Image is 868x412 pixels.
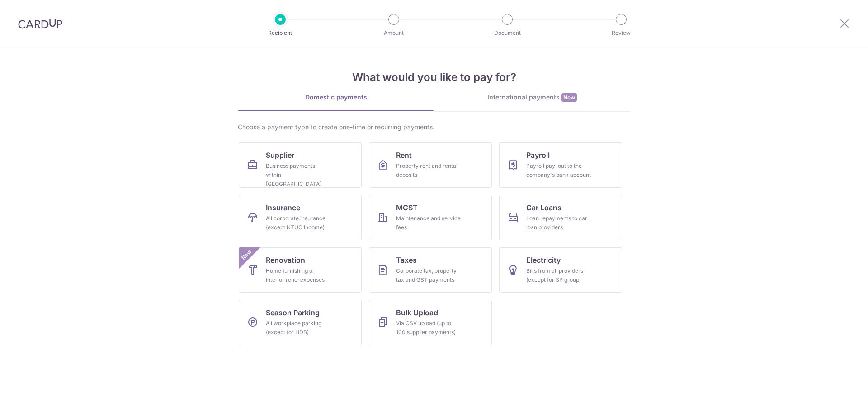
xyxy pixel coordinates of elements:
[499,142,622,188] a: PayrollPayroll pay-out to the company's bank account
[526,266,591,284] div: Bills from all providers (except for SP group)
[369,300,492,345] a: Bulk UploadVia CSV upload (up to 100 supplier payments)
[396,150,412,161] span: Rent
[526,214,591,232] div: Loan repayments to car loan providers
[18,18,62,29] img: CardUp
[434,93,630,102] div: International payments
[526,255,561,265] span: Electricity
[239,142,362,188] a: SupplierBusiness payments within [GEOGRAPHIC_DATA]
[266,319,331,337] div: All workplace parking (except for HDB)
[396,319,461,337] div: Via CSV upload (up to 100 supplier payments)
[266,202,300,213] span: Insurance
[266,214,331,232] div: All corporate insurance (except NTUC Income)
[239,247,254,262] span: New
[526,202,561,213] span: Car Loans
[266,255,305,265] span: Renovation
[360,28,427,38] p: Amount
[239,247,362,293] a: RenovationHome furnishing or interior reno-expensesNew
[561,93,577,102] span: New
[588,28,655,38] p: Review
[238,123,630,132] div: Choose a payment type to create one-time or recurring payments.
[474,28,541,38] p: Document
[396,214,461,232] div: Maintenance and service fees
[396,255,417,265] span: Taxes
[239,195,362,240] a: InsuranceAll corporate insurance (except NTUC Income)
[238,93,434,102] div: Domestic payments
[396,307,438,318] span: Bulk Upload
[499,195,622,240] a: Car LoansLoan repayments to car loan providers
[499,247,622,293] a: ElectricityBills from all providers (except for SP group)
[247,28,314,38] p: Recipient
[369,142,492,188] a: RentProperty rent and rental deposits
[266,307,320,318] span: Season Parking
[396,266,461,284] div: Corporate tax, property tax and GST payments
[526,150,550,161] span: Payroll
[396,161,461,180] div: Property rent and rental deposits
[526,161,591,180] div: Payroll pay-out to the company's bank account
[239,300,362,345] a: Season ParkingAll workplace parking (except for HDB)
[266,150,294,161] span: Supplier
[369,195,492,240] a: MCSTMaintenance and service fees
[266,266,331,284] div: Home furnishing or interior reno-expenses
[369,247,492,293] a: TaxesCorporate tax, property tax and GST payments
[238,69,630,85] h4: What would you like to pay for?
[266,161,331,189] div: Business payments within [GEOGRAPHIC_DATA]
[396,202,418,213] span: MCST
